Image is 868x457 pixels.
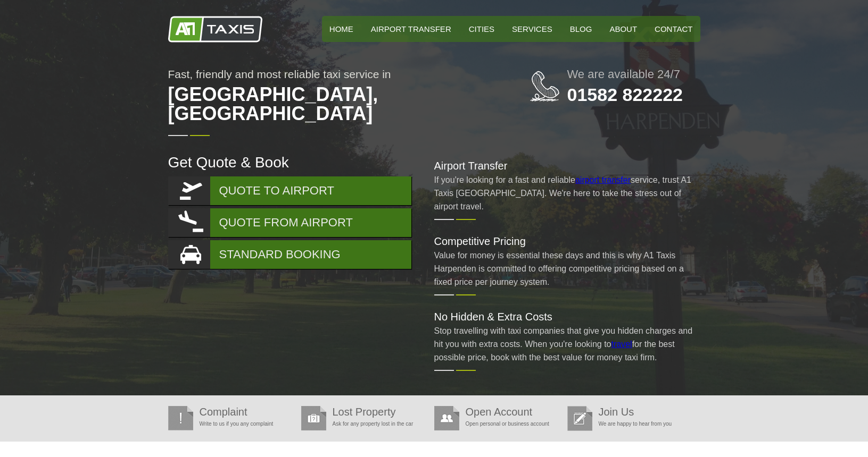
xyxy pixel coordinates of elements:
[434,311,700,322] h2: No Hidden & Extra Costs
[567,417,695,430] p: We are happy to hear from you
[505,16,560,42] a: Services
[168,155,413,170] h2: Get Quote & Book
[168,176,411,205] a: QUOTE TO AIRPORT
[168,69,487,129] h1: Fast, friendly and most reliable taxi service in
[168,406,193,430] img: Complaint
[563,16,600,42] a: Blog
[599,406,634,418] a: Join Us
[168,208,411,237] a: QUOTE FROM AIRPORT
[434,406,459,430] img: Open Account
[434,160,700,171] h2: Airport Transfer
[434,173,700,213] p: If you're looking for a fast and reliable service, trust A1 Taxis [GEOGRAPHIC_DATA]. We're here t...
[200,406,247,418] a: Complaint
[168,16,262,43] img: A1 Taxis
[647,16,700,42] a: Contact
[567,84,683,105] a: 01582 822222
[466,406,533,418] a: Open Account
[434,324,700,364] p: Stop travelling with taxi companies that give you hidden charges and hit you with extra costs. Wh...
[168,417,296,430] p: Write to us if you any complaint
[322,16,361,42] a: HOME
[168,240,411,269] a: STANDARD BOOKING
[301,417,429,430] p: Ask for any property lost in the car
[434,417,562,430] p: Open personal or business account
[168,80,487,129] span: [GEOGRAPHIC_DATA], [GEOGRAPHIC_DATA]
[611,340,632,349] a: travel
[602,16,644,42] a: About
[434,236,700,247] h2: Competitive Pricing
[575,175,631,184] a: airport transfer
[567,406,592,431] img: Join Us
[301,406,326,430] img: Lost Property
[363,16,459,42] a: Airport Transfer
[333,406,396,418] a: Lost Property
[567,69,700,80] h2: We are available 24/7
[434,249,700,289] p: Value for money is essential these days and this is why A1 Taxis Harpenden is committed to offeri...
[461,16,502,42] a: Cities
